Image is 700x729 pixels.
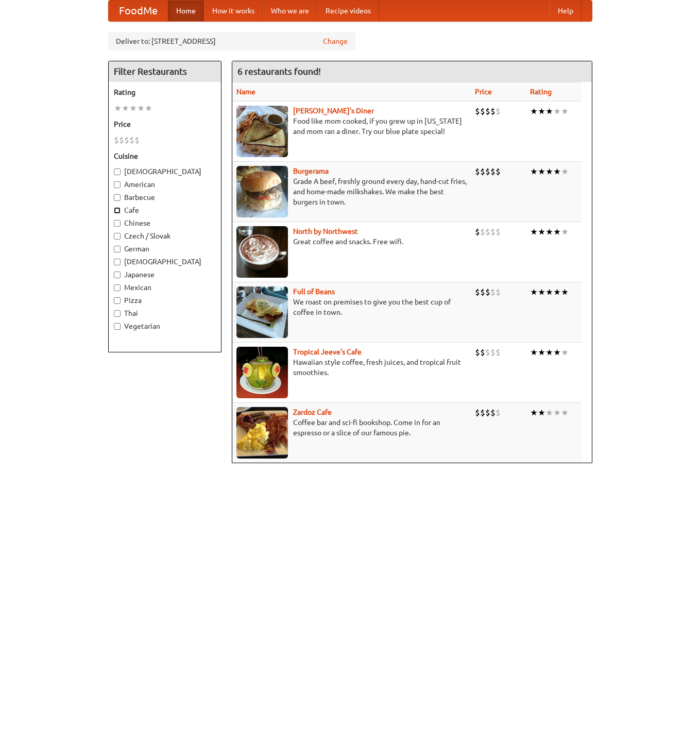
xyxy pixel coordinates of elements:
[114,231,216,241] label: Czech / Slovak
[114,272,121,278] input: Japanese
[114,282,216,293] label: Mexican
[114,218,216,228] label: Chinese
[114,308,216,318] label: Thai
[530,106,538,117] li: ★
[545,166,553,177] li: ★
[236,236,467,247] p: Great coffee and snacks. Free wifi.
[114,246,121,252] input: German
[114,168,121,175] input: [DEMOGRAPHIC_DATA]
[236,106,288,157] img: sallys.jpg
[114,103,122,114] li: ★
[114,134,119,146] li: $
[114,269,216,280] label: Japanese
[236,176,467,207] p: Grade A beef, freshly ground every day, hand-cut fries, and home-made milkshakes. We make the bes...
[475,88,492,96] a: Price
[114,244,216,254] label: German
[485,407,490,418] li: $
[124,134,129,146] li: $
[109,1,168,21] a: FoodMe
[137,103,145,114] li: ★
[538,166,545,177] li: ★
[553,347,561,358] li: ★
[496,226,501,238] li: $
[490,166,496,177] li: $
[538,226,545,238] li: ★
[236,357,467,378] p: Hawaiian style coffee, fresh juices, and tropical fruit smoothies.
[530,347,538,358] li: ★
[114,87,216,97] h5: Rating
[204,1,263,21] a: How it works
[114,119,216,129] h5: Price
[496,347,501,358] li: $
[545,106,553,117] li: ★
[293,167,329,175] a: Burgerama
[293,107,374,115] a: [PERSON_NAME]'s Diner
[263,1,317,21] a: Who we are
[545,347,553,358] li: ★
[114,297,121,304] input: Pizza
[114,181,121,188] input: American
[114,192,216,202] label: Barbecue
[480,166,485,177] li: $
[480,106,485,117] li: $
[108,32,355,50] div: Deliver to: [STREET_ADDRESS]
[485,166,490,177] li: $
[480,407,485,418] li: $
[561,226,569,238] li: ★
[475,407,480,418] li: $
[485,286,490,298] li: $
[475,106,480,117] li: $
[114,205,216,215] label: Cafe
[530,286,538,298] li: ★
[553,106,561,117] li: ★
[134,134,140,146] li: $
[119,134,124,146] li: $
[236,407,288,459] img: zardoz.jpg
[129,134,134,146] li: $
[293,227,358,235] a: North by Northwest
[475,166,480,177] li: $
[145,103,152,114] li: ★
[561,407,569,418] li: ★
[553,407,561,418] li: ★
[114,323,121,330] input: Vegetarian
[553,286,561,298] li: ★
[561,286,569,298] li: ★
[530,166,538,177] li: ★
[323,36,348,46] a: Change
[236,226,288,278] img: north.jpg
[545,407,553,418] li: ★
[236,166,288,217] img: burgerama.jpg
[538,286,545,298] li: ★
[293,287,335,296] b: Full of Beans
[293,348,362,356] a: Tropical Jeeve's Cafe
[538,407,545,418] li: ★
[293,408,332,416] a: Zardoz Cafe
[114,166,216,177] label: [DEMOGRAPHIC_DATA]
[237,66,321,76] ng-pluralize: 6 restaurants found!
[553,226,561,238] li: ★
[538,106,545,117] li: ★
[490,347,496,358] li: $
[475,286,480,298] li: $
[236,116,467,137] p: Food like mom cooked, if you grew up in [US_STATE] and mom ran a diner. Try our blue plate special!
[114,257,216,267] label: [DEMOGRAPHIC_DATA]
[114,233,121,240] input: Czech / Slovak
[490,286,496,298] li: $
[485,106,490,117] li: $
[168,1,204,21] a: Home
[114,151,216,161] h5: Cuisine
[490,226,496,238] li: $
[561,106,569,117] li: ★
[114,321,216,331] label: Vegetarian
[545,226,553,238] li: ★
[129,103,137,114] li: ★
[236,88,255,96] a: Name
[496,106,501,117] li: $
[114,179,216,190] label: American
